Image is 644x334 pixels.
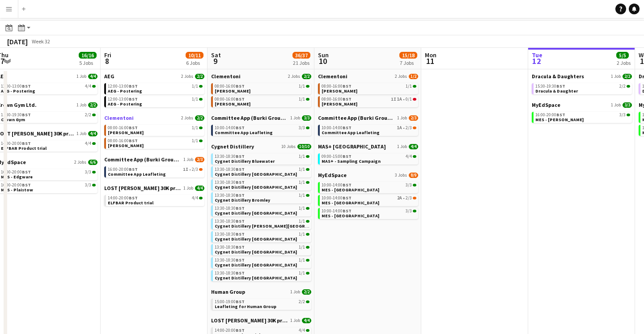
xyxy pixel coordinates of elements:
div: Committee App (Burki Group Ltd)1 Job2/316:00-20:00BST1I•2/3Committee App Leafleting [104,156,204,185]
span: Cygnet Distillery Norwich [215,275,297,281]
span: 1/1 [192,139,198,143]
span: 1 Job [76,102,86,108]
span: Sun [318,51,329,59]
span: BST [343,96,352,102]
span: 1A [397,97,402,101]
span: 0/1 [406,97,412,101]
a: 13:30-18:30BST1/1Cygnet Distillery Bromley [215,192,309,203]
span: Dracula & Daughter [535,88,578,94]
span: MAS+ UK [318,143,386,150]
span: Clementoni [318,73,347,80]
span: 11 [424,56,436,66]
span: Committee App Leafleting [108,171,166,177]
span: 4/4 [88,74,97,79]
span: Clementoni Sampling [215,101,250,107]
span: 13:30-18:30 [215,167,245,172]
a: Clementoni2 Jobs2/2 [211,73,311,80]
span: 3/3 [85,170,91,174]
a: 14:00-20:00BST4/4ELFBAR Product trial [1,140,96,151]
span: 1I [391,97,396,101]
span: 3/3 [623,102,632,108]
div: Dracula & Daughters1 Job2/215:30-19:30BST2/2Dracula & Daughter [532,73,632,101]
a: MAS+ [GEOGRAPHIC_DATA]1 Job4/4 [318,143,418,150]
span: 10/10 [297,144,311,149]
a: 10:00-14:00BST3/3MES - [GEOGRAPHIC_DATA] [322,182,416,192]
span: 2/3 [195,157,204,162]
span: BST [129,138,138,144]
span: 5/5 [616,52,629,59]
span: 1/1 [299,271,305,275]
span: 10/11 [186,52,203,59]
span: LOST MARY 30K product trial [104,185,182,191]
a: 15:30-19:30BST2/2Crown Gym [1,112,96,122]
span: Clementoni Sampling [322,101,357,107]
span: Cygnet Distillery Newcastle [215,262,297,268]
a: Clementoni2 Jobs1/2 [318,73,418,80]
div: Clementoni2 Jobs2/208:00-16:00BST1/1[PERSON_NAME]08:00-16:00BST1/1[PERSON_NAME] [104,114,204,156]
div: LOST [PERSON_NAME] 30K product trial1 Job4/414:00-20:00BST4/4ELFBAR Product trial [104,185,204,208]
a: 14:00-20:00BST4/4ELFBAR Product trial [108,195,203,205]
span: 12:00-13:00 [108,97,138,101]
div: Clementoni2 Jobs2/208:00-16:00BST1/1[PERSON_NAME]08:00-16:00BST1/1[PERSON_NAME] [211,73,311,114]
span: BST [343,83,352,89]
span: BST [236,192,245,198]
span: 1/1 [192,97,198,101]
span: Cygnet Distillery Manchester [215,249,297,255]
a: MyEdSpace1 Job3/3 [532,101,632,108]
span: 1/1 [299,180,305,185]
span: 4/4 [195,186,204,191]
a: 13:30-18:30BST1/1Cygnet Distillery [GEOGRAPHIC_DATA] [215,205,309,216]
span: 10 [317,56,329,66]
span: 3/3 [406,183,412,187]
span: 1I [183,167,188,172]
span: 1/1 [299,232,305,237]
a: Committee App (Burki Group Ltd)1 Job3/3 [211,114,311,121]
span: 16:00-20:00 [108,167,138,172]
span: 13:30-18:30 [215,219,245,224]
a: 15:00-19:00BST2/2Leafleting for Human Group [215,299,309,309]
span: ELFBAR Product trial [108,200,153,206]
span: 1/1 [299,206,305,211]
a: LOST [PERSON_NAME] 30K product trial1 Job4/4 [211,317,311,324]
span: 1 Job [611,102,621,108]
span: 4/4 [299,328,305,333]
span: 4/4 [406,154,412,159]
span: MES - Plaistow High Street [322,213,379,219]
span: 1/1 [299,167,305,172]
a: LOST [PERSON_NAME] 30K product trial1 Job4/4 [104,185,204,191]
span: 2/2 [619,84,626,89]
span: 10 Jobs [281,144,296,149]
span: 15/18 [399,52,417,59]
span: Clementoni [211,73,241,80]
span: 2 Jobs [395,74,407,79]
span: BST [236,231,245,237]
span: 13:30-18:30 [215,180,245,185]
span: 2/2 [623,74,632,79]
span: Committee App Leafleting [215,130,273,135]
span: BST [22,112,31,118]
a: 13:30-18:30BST1/1Cygnet Distillery [GEOGRAPHIC_DATA] [215,244,309,254]
span: 4/4 [85,84,91,89]
span: Committee App Leafleting [322,130,380,135]
div: 5 Jobs [79,59,96,66]
a: 13:30-18:30BST1/1Cygnet Distillery [GEOGRAPHIC_DATA] [215,231,309,241]
a: 12:00-13:00BST4/4AEG - Postering [1,83,96,93]
span: BST [22,140,31,146]
span: BST [236,179,245,185]
span: 2/3 [406,126,412,130]
span: 1 Job [76,74,86,79]
span: BST [236,270,245,276]
span: ELFBAR Product trial [1,145,47,151]
div: MyEdSpace1 Job3/316:00-20:00BST3/3MES - [PERSON_NAME] [532,101,632,125]
span: BST [343,208,352,214]
span: Clementoni [104,114,134,121]
span: MES - Edgware [1,174,33,180]
div: Clementoni2 Jobs1/208:00-16:00BST1/1[PERSON_NAME]08:00-16:00BST1I1A•0/1[PERSON_NAME] [318,73,418,114]
span: BST [236,166,245,172]
span: 13:30-18:30 [215,232,245,237]
span: 08:00-16:00 [215,84,245,89]
span: MyEdSpace [532,101,560,108]
span: BST [236,125,245,131]
span: 3/3 [406,209,412,213]
span: 1/1 [192,126,198,130]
